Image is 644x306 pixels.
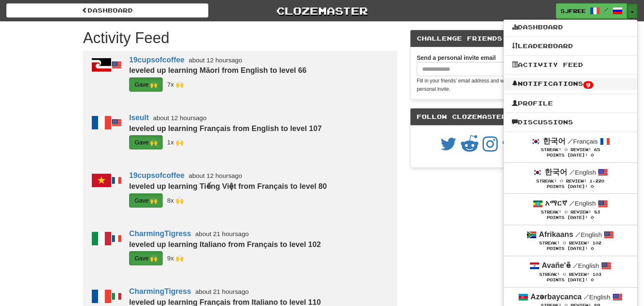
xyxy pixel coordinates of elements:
[504,117,637,128] a: Discussions
[512,215,629,221] div: Points [DATE]: 0
[594,147,600,152] span: 65
[504,163,637,193] a: 한국어 /English Streak: 0 Review: 1,220 Points [DATE]: 0
[167,255,183,262] small: LuciusVorenusX<br />superwinston<br />_cmns<br />houzuki<br />19cupsofcoffee<br />Toshiro42<br />...
[129,171,184,180] a: 19cupsofcoffee
[129,77,163,92] button: Gave 🙌
[504,225,637,256] a: Afrikaans /English Streak: 0 Review: 102 Points [DATE]: 0
[584,293,589,301] span: /
[556,3,627,18] a: sjfree /
[560,178,563,183] span: 0
[573,262,578,269] span: /
[584,293,610,301] small: English
[504,194,637,224] a: አማርኛ /English Streak: 0 Review: 83 Points [DATE]: 0
[604,7,608,13] span: /
[575,231,602,238] small: English
[566,179,587,183] span: Review:
[569,169,596,176] small: English
[512,153,629,158] div: Points [DATE]: 0
[530,293,582,301] strong: Azərbaycanca
[504,256,637,287] a: Avañe'ẽ /English Streak: 0 Review: 103 Points [DATE]: 0
[542,261,571,270] strong: Avañe'ẽ
[129,56,184,64] a: 19cupsofcoffee
[568,137,573,145] span: /
[539,272,560,277] span: Streak:
[153,114,207,121] small: about 12 hours ago
[563,240,566,245] span: 0
[569,200,596,207] small: English
[129,229,191,238] a: CharmingTigress
[571,147,591,152] span: Review:
[568,138,598,145] small: Français
[573,262,599,269] small: English
[129,66,306,75] strong: leveled up learning Māori from English to level 66
[129,124,322,133] strong: leveled up learning Français from English to level 107
[504,98,637,109] a: Profile
[539,241,560,245] span: Streak:
[129,240,321,249] strong: leveled up learning Italiano from Français to level 102
[536,179,557,183] span: Streak:
[410,108,561,126] div: Follow Clozemaster
[512,278,629,283] div: Points [DATE]: 0
[589,179,604,183] span: 1,220
[564,147,568,152] span: 0
[189,172,242,179] small: about 12 hours ago
[6,3,208,18] a: Dashboard
[129,251,163,265] button: Gave 🙌
[129,113,149,122] a: Iseult
[543,137,566,145] strong: 한국어
[564,209,568,214] span: 0
[561,7,586,15] span: sjfree
[417,78,539,92] small: Fill in your friends’ email address and we’ll send them a personal invite.
[569,241,589,245] span: Review:
[541,210,561,214] span: Streak:
[571,210,591,214] span: Review:
[504,41,637,51] a: Leaderboard
[575,231,581,238] span: /
[83,30,397,46] h1: Activity Feed
[545,168,567,176] strong: 한국어
[512,246,629,252] div: Points [DATE]: 0
[504,78,637,90] a: Notifications9
[545,199,567,207] strong: አማርኛ
[592,241,601,245] span: 102
[594,210,600,214] span: 83
[504,132,637,162] a: 한국어 /Français Streak: 0 Review: 65 Points [DATE]: 0
[129,193,163,208] button: Gave 🙌
[504,59,637,70] a: Activity Feed
[563,272,566,277] span: 0
[410,30,561,47] div: Challenge Friends
[189,57,242,64] small: about 12 hours ago
[129,287,191,296] a: CharmingTigress
[417,54,496,61] strong: Send a personal invite email
[129,135,163,149] button: Gave 🙌
[569,168,575,176] span: /
[539,230,573,239] strong: Afrikaans
[195,288,249,295] small: about 21 hours ago
[129,182,327,190] strong: leveled up learning Tiếng Việt from Français to level 80
[195,230,249,237] small: about 21 hours ago
[592,272,601,277] span: 103
[583,81,593,89] span: 9
[221,3,423,18] a: Clozemaster
[167,197,183,204] small: sjfree<br />LuciusVorenusX<br />superwinston<br />_cmns<br />CharmingTigress<br />houzuki<br />at...
[541,147,561,152] span: Streak:
[569,199,575,207] span: /
[504,22,637,33] a: Dashboard
[512,184,629,190] div: Points [DATE]: 0
[167,139,183,146] small: sjfree
[569,272,589,277] span: Review:
[167,81,183,88] small: sjfree<br />superwinston<br />_cmns<br />CharmingTigress<br />houzuki<br />atila_fakacz<br />Morela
